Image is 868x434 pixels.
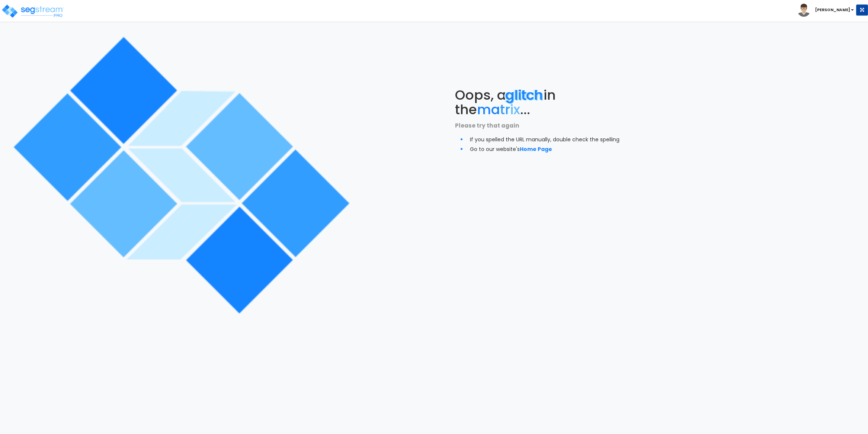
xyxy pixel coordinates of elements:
[470,144,630,154] li: Go to our website's
[506,86,544,105] span: glitch
[1,4,64,19] img: logo_pro_r.png
[500,100,510,119] span: tr
[520,145,552,153] a: Home Page
[510,100,520,119] span: ix
[815,7,850,13] b: [PERSON_NAME]
[455,121,630,131] p: Please try that again
[455,86,556,119] span: Oops, a in the ...
[477,100,500,119] span: ma
[797,4,810,17] img: avatar.png
[470,134,630,144] li: If you spelled the URL manually, double check the spelling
